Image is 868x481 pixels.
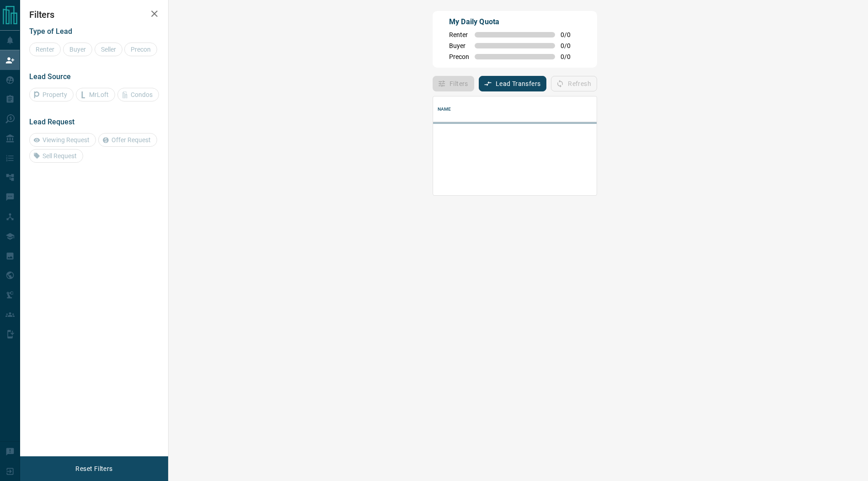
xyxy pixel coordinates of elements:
[479,76,547,91] button: Lead Transfers
[29,27,72,36] span: Type of Lead
[561,42,581,49] span: 0 / 0
[449,16,581,27] p: My Daily Quota
[69,461,118,476] button: Reset Filters
[449,42,469,49] span: Buyer
[433,96,748,122] div: Name
[29,118,74,126] span: Lead Request
[29,9,159,20] h2: Filters
[29,72,71,81] span: Lead Source
[449,53,469,60] span: Precon
[438,96,451,122] div: Name
[449,31,469,38] span: Renter
[561,31,581,38] span: 0 / 0
[561,53,581,60] span: 0 / 0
